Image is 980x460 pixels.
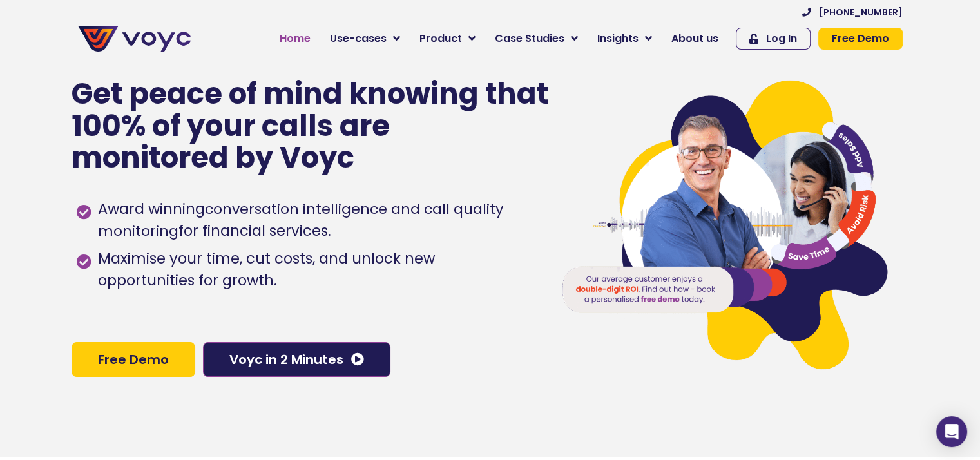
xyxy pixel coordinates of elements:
[203,342,390,377] a: Voyc in 2 Minutes
[832,34,889,44] span: Free Demo
[936,416,967,447] div: Open Intercom Messenger
[736,28,811,50] a: Log In
[819,8,903,17] span: [PHONE_NUMBER]
[229,353,343,366] span: Voyc in 2 Minutes
[495,31,564,46] span: Case Studies
[597,31,639,46] span: Insights
[98,353,169,366] span: Free Demo
[588,26,662,52] a: Insights
[72,78,550,174] p: Get peace of mind knowing that 100% of your calls are monitored by Voyc
[766,34,797,44] span: Log In
[72,342,195,377] a: Free Demo
[98,199,503,241] h1: conversation intelligence and call quality monitoring
[171,104,215,119] span: Job title
[280,31,311,46] span: Home
[662,26,728,52] a: About us
[410,26,485,52] a: Product
[485,26,588,52] a: Case Studies
[818,28,903,50] a: Free Demo
[95,198,535,242] span: Award winning for financial services.
[270,26,320,52] a: Home
[171,52,203,66] span: Phone
[95,248,535,292] span: Maximise your time, cut costs, and unlock new opportunities for growth.
[330,31,387,46] span: Use-cases
[671,31,718,46] span: About us
[320,26,410,52] a: Use-cases
[78,26,191,52] img: voyc-full-logo
[265,268,326,281] a: Privacy Policy
[802,8,903,17] a: [PHONE_NUMBER]
[419,31,462,46] span: Product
